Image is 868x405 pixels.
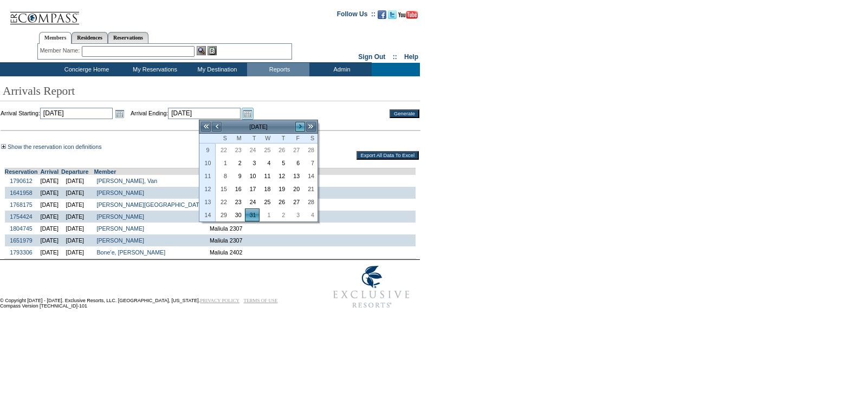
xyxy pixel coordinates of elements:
[303,196,317,208] a: 28
[200,121,211,132] a: <<
[231,144,244,156] a: 23
[10,190,33,196] a: 1641958
[61,211,88,223] td: [DATE]
[216,195,230,208] td: Sunday, March 22, 2026
[245,196,259,208] a: 24
[390,109,419,118] input: Generate
[288,143,303,156] td: Friday, February 27, 2026
[230,156,245,169] td: Monday, March 02, 2026
[216,208,230,221] td: Sunday, March 29, 2026
[61,246,88,259] td: [DATE]
[5,168,38,175] a: Reservation
[10,201,33,208] a: 1768175
[231,183,244,195] a: 16
[303,195,318,208] td: Saturday, March 28, 2026
[61,168,88,175] a: Departure
[222,121,295,133] td: [DATE]
[10,249,33,256] a: 1793306
[61,223,88,234] td: [DATE]
[309,63,372,76] td: Admin
[260,170,274,182] a: 11
[216,157,230,169] a: 1
[245,208,260,221] td: Tuesday, March 31, 2026
[10,178,33,184] a: 1790612
[260,169,274,182] td: Wednesday, March 11, 2026
[38,246,62,259] td: [DATE]
[208,46,217,55] img: Reservations
[303,182,318,195] td: Saturday, March 21, 2026
[245,143,260,156] td: Tuesday, February 24, 2026
[38,199,62,211] td: [DATE]
[231,196,244,208] a: 23
[216,144,230,156] a: 22
[38,175,62,187] td: [DATE]
[303,169,318,182] td: Saturday, March 14, 2026
[230,182,245,195] td: Monday, March 16, 2026
[230,143,245,156] td: Monday, February 23, 2026
[10,237,33,244] a: 1651979
[216,170,230,182] a: 8
[398,11,418,19] img: Subscribe to our YouTube Channel
[245,144,259,156] a: 24
[216,134,230,143] th: Sunday
[247,63,309,76] td: Reports
[274,208,288,221] td: Thursday, April 02, 2026
[38,211,62,223] td: [DATE]
[61,234,88,246] td: [DATE]
[96,213,144,220] a: [PERSON_NAME]
[260,134,274,143] th: Wednesday
[40,46,82,55] div: Member Name:
[358,53,385,61] a: Sign Out
[216,183,230,195] a: 15
[303,183,317,195] a: 21
[274,196,288,208] a: 26
[38,223,62,234] td: [DATE]
[216,169,230,182] td: Sunday, March 08, 2026
[199,169,216,182] th: 11
[288,195,303,208] td: Friday, March 27, 2026
[245,182,260,195] td: Tuesday, March 17, 2026
[303,157,317,169] a: 7
[96,178,157,184] a: [PERSON_NAME], Van
[398,14,418,20] a: Subscribe to our YouTube Channel
[231,157,244,169] a: 2
[245,169,260,182] td: Tuesday, March 10, 2026
[207,223,416,234] td: Maliula 2307
[96,237,144,244] a: [PERSON_NAME]
[245,157,259,169] a: 3
[260,208,274,221] td: Wednesday, April 01, 2026
[260,196,274,208] a: 25
[274,157,288,169] a: 5
[216,156,230,169] td: Sunday, March 01, 2026
[260,183,274,195] a: 18
[48,63,122,76] td: Concierge Home
[96,201,204,208] a: [PERSON_NAME][GEOGRAPHIC_DATA]
[274,182,288,195] td: Thursday, March 19, 2026
[303,156,318,169] td: Saturday, March 07, 2026
[199,208,216,221] th: 14
[288,182,303,195] td: Friday, March 20, 2026
[393,53,397,61] span: ::
[289,196,302,208] a: 27
[289,157,302,169] a: 6
[122,63,185,76] td: My Reservations
[245,156,260,169] td: Tuesday, March 03, 2026
[211,121,222,132] a: <
[207,246,416,259] td: Maliula 2402
[40,168,59,175] a: Arrival
[114,108,126,120] a: Open the calendar popup.
[230,134,245,143] th: Monday
[260,182,274,195] td: Wednesday, March 18, 2026
[9,3,80,25] img: Compass Home
[274,143,288,156] td: Thursday, February 26, 2026
[274,195,288,208] td: Thursday, March 26, 2026
[260,157,274,169] a: 4
[61,187,88,199] td: [DATE]
[245,209,259,221] a: 31
[306,121,316,132] a: >>
[388,10,397,19] img: Follow us on Twitter
[303,209,317,221] a: 4
[38,187,62,199] td: [DATE]
[10,213,33,220] a: 1754424
[289,170,302,182] a: 13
